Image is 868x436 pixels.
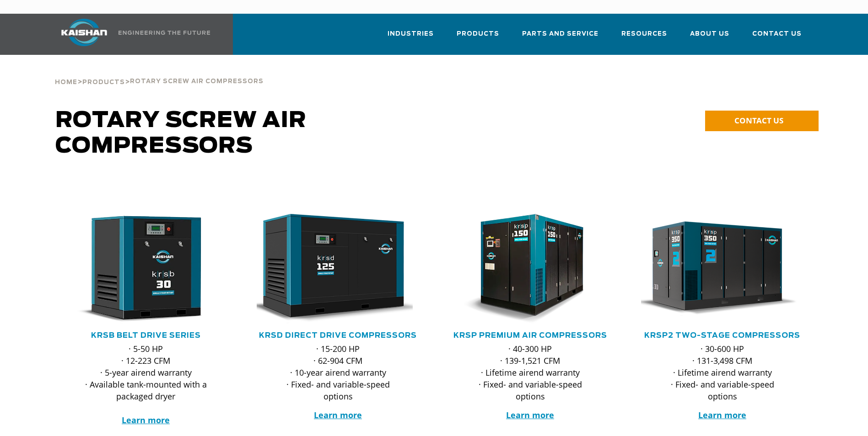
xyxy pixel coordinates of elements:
a: Learn more [122,415,170,425]
div: krsp350 [641,214,804,324]
span: Resources [621,29,667,39]
span: Rotary Screw Air Compressors [55,110,307,157]
a: Contact Us [752,22,802,53]
span: Rotary Screw Air Compressors [130,79,264,85]
span: Industries [388,29,434,39]
p: · 5-50 HP · 12-223 CFM · 5-year airend warranty · Available tank-mounted with a packaged dryer [83,343,209,426]
div: > > [55,55,264,90]
img: krsp150 [442,214,605,324]
span: Parts and Service [522,29,598,39]
span: Products [457,29,499,39]
a: About Us [690,22,729,53]
a: Learn more [314,409,362,420]
a: Products [82,78,125,86]
div: krsp150 [449,214,612,324]
img: krsd125 [250,214,413,324]
span: Products [82,80,125,85]
p: · 15-200 HP · 62-904 CFM · 10-year airend warranty · Fixed- and variable-speed options [275,343,401,402]
img: krsp350 [634,214,797,324]
div: krsd125 [257,214,420,324]
a: Products [457,22,499,53]
span: Home [55,80,77,85]
span: About Us [690,29,729,39]
a: Industries [388,22,434,53]
a: Learn more [698,409,746,420]
img: krsb30 [58,214,221,324]
span: Contact Us [752,29,802,39]
a: Kaishan USA [50,14,212,55]
a: CONTACT US [705,111,819,131]
span: CONTACT US [734,115,783,126]
a: Resources [621,22,667,53]
img: Engineering the future [119,31,210,35]
a: KRSD Direct Drive Compressors [259,332,417,339]
a: Parts and Service [522,22,598,53]
a: KRSP Premium Air Compressors [453,332,607,339]
a: KRSP2 Two-Stage Compressors [644,332,800,339]
p: · 40-300 HP · 139-1,521 CFM · Lifetime airend warranty · Fixed- and variable-speed options [467,343,593,402]
img: kaishan logo [50,19,119,46]
a: Learn more [506,409,554,420]
a: KRSB Belt Drive Series [91,332,201,339]
div: krsb30 [65,214,227,324]
p: · 30-600 HP · 131-3,498 CFM · Lifetime airend warranty · Fixed- and variable-speed options [659,343,786,402]
a: Home [55,78,77,86]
